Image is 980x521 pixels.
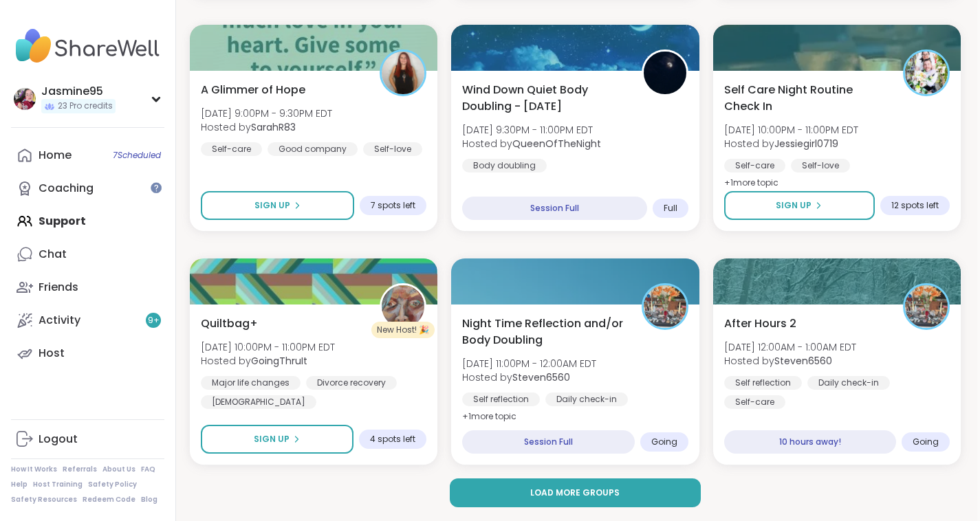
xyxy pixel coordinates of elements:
b: Steven6560 [512,370,570,384]
span: Hosted by [201,354,335,368]
span: 4 spots left [370,434,415,445]
b: Steven6560 [774,354,832,368]
a: FAQ [141,465,155,474]
div: Host [39,346,65,361]
span: Self Care Night Routine Check In [724,82,888,115]
span: Sign Up [776,199,812,212]
span: [DATE] 9:00PM - 9:30PM EDT [201,107,332,120]
span: Hosted by [201,120,332,134]
a: Referrals [63,465,97,474]
img: Jasmine95 [14,88,36,110]
img: ShareWell Nav Logo [11,22,164,70]
a: Home7Scheduled [11,139,164,172]
b: QueenOfTheNight [512,137,601,151]
img: GoingThruIt [382,285,424,328]
span: Hosted by [724,354,856,368]
div: Self-love [791,159,850,173]
span: Hosted by [462,370,596,384]
div: Chat [39,247,67,262]
button: Sign Up [201,425,353,454]
button: Sign Up [724,191,875,220]
b: SarahR83 [251,120,296,134]
div: Session Full [462,430,634,454]
a: How It Works [11,465,57,474]
img: SarahR83 [382,52,424,94]
span: 7 Scheduled [113,150,161,161]
div: Divorce recovery [306,376,397,390]
span: Night Time Reflection and/or Body Doubling [462,315,626,348]
div: Self-care [201,142,262,156]
a: Host [11,337,164,370]
a: Redeem Code [83,495,135,505]
div: 10 hours away! [724,430,896,454]
span: Hosted by [462,137,601,151]
div: Coaching [39,181,94,196]
a: Safety Resources [11,495,77,505]
span: Going [913,436,939,447]
div: Jasmine95 [41,84,116,99]
div: Activity [39,313,80,328]
a: Activity9+ [11,304,164,337]
a: Friends [11,271,164,304]
span: Going [651,436,677,447]
span: Load more groups [530,487,620,499]
iframe: Spotlight [151,182,162,193]
span: A Glimmer of Hope [201,82,305,98]
span: [DATE] 10:00PM - 11:00PM EDT [201,340,335,354]
b: Jessiegirl0719 [774,137,838,151]
span: 12 spots left [891,200,939,211]
span: Hosted by [724,137,858,151]
span: 23 Pro credits [58,100,113,112]
div: Friends [39,280,78,295]
div: Self reflection [462,392,540,406]
a: About Us [102,465,135,474]
button: Sign Up [201,191,354,220]
span: 7 spots left [371,200,415,211]
a: Chat [11,238,164,271]
div: Daily check-in [807,376,890,390]
a: Safety Policy [88,480,137,489]
img: Steven6560 [644,285,686,328]
div: Self-care [724,159,785,173]
a: Coaching [11,172,164,205]
div: Daily check-in [545,392,628,406]
div: Self-care [724,395,785,409]
a: Blog [141,495,157,505]
div: Major life changes [201,376,301,390]
div: Good company [268,142,358,156]
span: After Hours 2 [724,315,796,332]
span: Quiltbag+ [201,315,258,332]
div: Self-love [363,142,422,156]
span: Sign Up [254,199,290,212]
span: [DATE] 12:00AM - 1:00AM EDT [724,340,856,354]
img: Steven6560 [905,285,948,328]
span: [DATE] 9:30PM - 11:00PM EDT [462,123,601,137]
a: Logout [11,423,164,456]
img: QueenOfTheNight [644,52,686,94]
div: Body doubling [462,159,547,173]
div: Home [39,148,72,163]
button: Load more groups [450,478,701,507]
span: [DATE] 10:00PM - 11:00PM EDT [724,123,858,137]
span: Wind Down Quiet Body Doubling - [DATE] [462,82,626,115]
div: [DEMOGRAPHIC_DATA] [201,395,316,409]
span: Full [664,203,677,214]
div: Logout [39,432,78,447]
span: [DATE] 11:00PM - 12:00AM EDT [462,357,596,370]
img: Jessiegirl0719 [905,52,948,94]
a: Help [11,480,28,489]
span: 9 + [148,315,160,326]
a: Host Training [33,480,83,489]
div: Self reflection [724,376,802,390]
div: New Host! 🎉 [371,322,435,338]
div: Session Full [462,197,646,220]
span: Sign Up [254,433,290,445]
b: GoingThruIt [251,354,307,368]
